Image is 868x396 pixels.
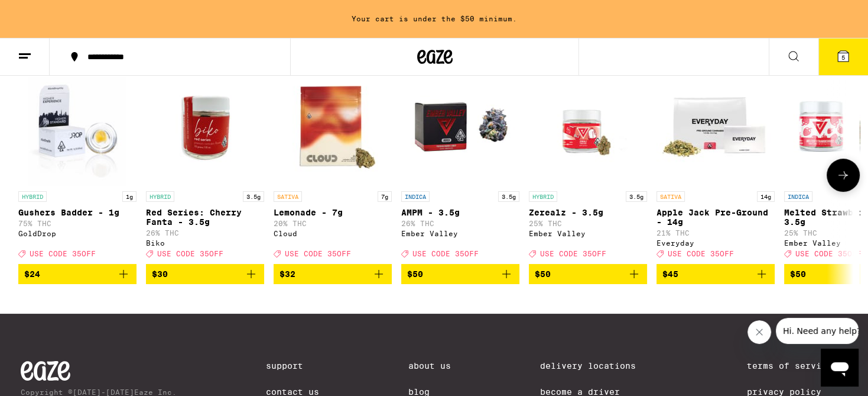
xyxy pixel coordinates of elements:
p: SATIVA [274,191,302,202]
a: Terms of Service [747,361,848,371]
span: $50 [535,269,551,279]
iframe: Message from company [776,318,859,344]
span: $50 [790,269,806,279]
button: 5 [818,38,868,75]
p: HYBRID [18,191,47,202]
p: 3.5g [243,191,264,202]
p: 1g [122,191,136,202]
a: Support [266,361,319,371]
img: Biko - Red Series: Cherry Fanta - 3.5g [146,67,264,185]
span: USE CODE 35OFF [157,250,223,258]
p: Red Series: Cherry Fanta - 3.5g [146,208,264,227]
p: 25% THC [529,220,647,227]
a: Open page for Zerealz - 3.5g from Ember Valley [529,67,647,263]
span: $24 [24,269,40,279]
img: Everyday - Apple Jack Pre-Ground - 14g [656,67,775,185]
p: Lemonade - 7g [274,208,392,217]
button: Add to bag [401,264,519,284]
img: Ember Valley - AMPM - 3.5g [401,67,519,185]
a: Open page for Lemonade - 7g from Cloud [274,67,392,263]
span: $32 [279,269,295,279]
p: Apple Jack Pre-Ground - 14g [656,208,775,227]
iframe: Button to launch messaging window [821,349,859,387]
p: 3.5g [498,191,519,202]
p: 20% THC [274,220,392,227]
p: 7g [378,191,392,202]
div: Ember Valley [529,230,647,237]
p: 26% THC [146,229,264,237]
p: 21% THC [656,229,775,237]
img: Cloud - Lemonade - 7g [274,67,392,185]
div: Cloud [274,230,392,237]
p: AMPM - 3.5g [401,208,519,217]
img: GoldDrop - Gushers Badder - 1g [28,67,126,185]
span: USE CODE 35OFF [540,250,606,258]
span: $50 [407,269,423,279]
span: 5 [841,54,845,61]
span: Hi. Need any help? [7,8,85,18]
button: Add to bag [146,264,264,284]
div: Ember Valley [401,230,519,237]
p: 14g [757,191,775,202]
p: HYBRID [529,191,557,202]
p: 26% THC [401,220,519,227]
div: Everyday [656,239,775,247]
span: USE CODE 35OFF [795,250,862,258]
p: INDICA [784,191,812,202]
span: USE CODE 35OFF [30,250,96,258]
a: About Us [408,361,451,371]
span: USE CODE 35OFF [285,250,351,258]
p: 75% THC [18,220,136,227]
span: $45 [662,269,678,279]
p: INDICA [401,191,430,202]
div: GoldDrop [18,230,136,237]
span: USE CODE 35OFF [668,250,734,258]
div: Biko [146,239,264,247]
button: Add to bag [529,264,647,284]
iframe: Close message [747,320,771,344]
a: Open page for Apple Jack Pre-Ground - 14g from Everyday [656,67,775,263]
a: Open page for Gushers Badder - 1g from GoldDrop [18,67,136,263]
p: HYBRID [146,191,174,202]
p: Zerealz - 3.5g [529,208,647,217]
p: 3.5g [626,191,647,202]
span: $30 [152,269,168,279]
button: Add to bag [18,264,136,284]
p: SATIVA [656,191,685,202]
button: Add to bag [656,264,775,284]
a: Open page for Red Series: Cherry Fanta - 3.5g from Biko [146,67,264,263]
a: Open page for AMPM - 3.5g from Ember Valley [401,67,519,263]
img: Ember Valley - Zerealz - 3.5g [529,67,647,185]
button: Add to bag [274,264,392,284]
span: USE CODE 35OFF [412,250,479,258]
a: Delivery Locations [540,361,657,371]
p: Gushers Badder - 1g [18,208,136,217]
